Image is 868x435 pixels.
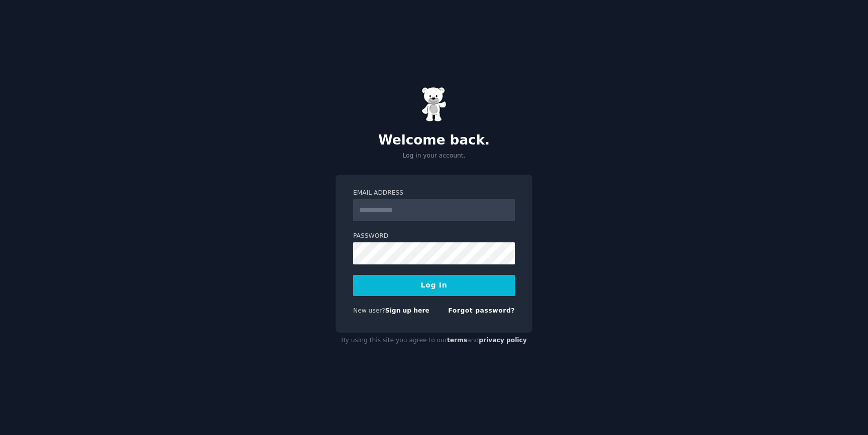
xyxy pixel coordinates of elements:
a: terms [447,337,467,344]
label: Email Address [353,189,515,198]
span: New user? [353,307,385,314]
h2: Welcome back. [336,132,532,149]
img: Gummy Bear [421,87,447,122]
a: privacy policy [479,337,527,344]
a: Forgot password? [448,307,515,314]
a: Sign up here [385,307,429,314]
label: Password [353,232,515,241]
p: Log in your account. [336,152,532,161]
button: Log In [353,275,515,296]
div: By using this site you agree to our and [336,333,532,349]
